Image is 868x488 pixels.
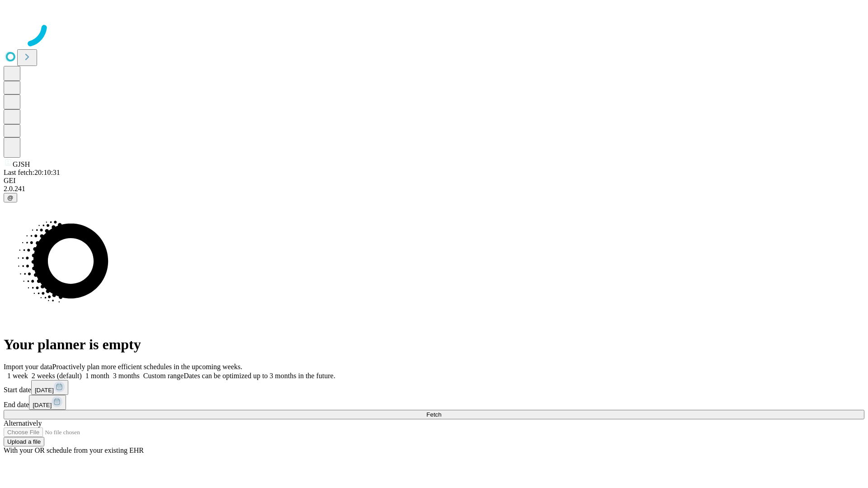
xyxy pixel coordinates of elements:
[143,372,184,380] span: Custom range
[13,160,30,168] span: GJSH
[4,169,60,176] span: Last fetch: 20:10:31
[85,372,109,380] span: 1 month
[4,185,864,193] div: 2.0.241
[4,363,52,371] span: Import your data
[4,380,864,395] div: Start date
[7,194,14,201] span: @
[29,395,66,410] button: [DATE]
[4,446,144,454] span: With your OR schedule from your existing EHR
[33,402,52,408] span: [DATE]
[113,372,140,380] span: 3 months
[4,410,864,419] button: Fetch
[52,363,242,371] span: Proactively plan more efficient schedules in the upcoming weeks.
[4,193,17,202] button: @
[4,177,864,185] div: GEI
[4,336,864,353] h1: Your planner is empty
[31,380,68,395] button: [DATE]
[426,411,441,418] span: Fetch
[7,372,28,380] span: 1 week
[35,387,54,394] span: [DATE]
[4,395,864,410] div: End date
[32,372,82,380] span: 2 weeks (default)
[4,419,42,427] span: Alternatively
[184,372,335,380] span: Dates can be optimized up to 3 months in the future.
[4,437,44,446] button: Upload a file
